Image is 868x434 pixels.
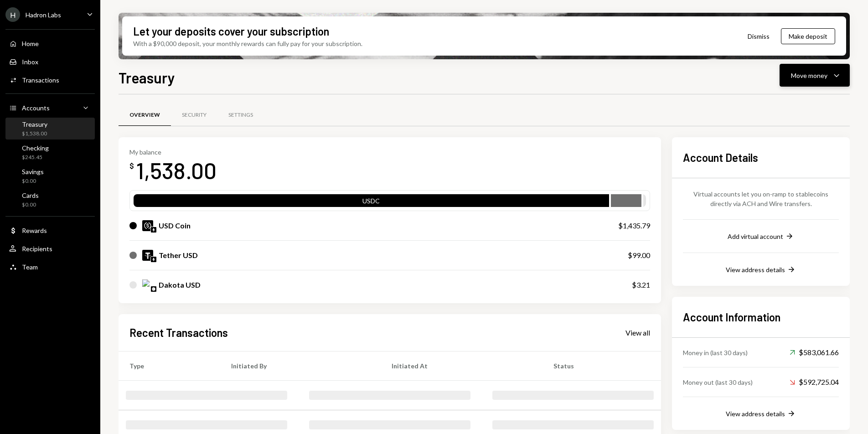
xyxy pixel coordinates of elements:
button: View address details [726,409,796,419]
div: $1,538.00 [22,130,47,138]
div: Virtual accounts let you on-ramp to stablecoins directly via ACH and Wire transfers. [683,189,839,208]
div: $99.00 [628,250,650,261]
div: $ [129,161,134,170]
div: Team [22,263,38,271]
div: Security [182,111,207,119]
div: Cards [22,191,39,199]
div: $592,725.04 [790,377,839,387]
a: Inbox [5,53,95,70]
a: Rewards [5,222,95,238]
div: Dakota USD [159,279,201,290]
img: DKUSD [142,279,153,290]
div: Money out (last 30 days) [683,377,753,387]
a: Security [171,103,217,127]
div: With a $90,000 deposit, your monthly rewards can fully pay for your subscription. [133,39,362,48]
h1: Treasury [119,68,175,87]
div: Move money [791,71,827,80]
div: 1,538.00 [136,156,217,185]
div: H [5,7,20,22]
button: View address details [726,265,796,275]
div: Savings [22,168,44,176]
div: Tether USD [159,250,198,261]
a: Team [5,258,95,275]
a: Settings [217,103,264,127]
div: Transactions [22,76,59,84]
button: Add virtual account [728,232,794,242]
div: View address details [726,410,785,418]
div: $0.00 [22,177,44,185]
div: Overview [129,111,160,119]
div: USDC [134,196,609,209]
a: Savings$0.00 [5,165,95,187]
div: Money in (last 30 days) [683,348,748,357]
button: Dismiss [736,26,781,47]
div: $245.45 [22,154,49,161]
button: Make deposit [781,28,835,44]
div: Recipients [22,245,52,253]
div: Checking [22,144,49,152]
div: View all [625,328,650,337]
div: $0.00 [22,201,39,209]
th: Initiated At [381,351,542,380]
a: Overview [119,103,171,127]
div: USD Coin [159,220,191,231]
img: ethereum-mainnet [151,227,156,232]
div: Rewards [22,227,47,234]
img: base-mainnet [151,286,156,292]
a: Treasury$1,538.00 [5,118,95,139]
a: Recipients [5,240,95,257]
a: Cards$0.00 [5,189,95,211]
div: Home [22,40,39,47]
a: Checking$245.45 [5,141,95,163]
div: View address details [726,266,785,274]
img: ethereum-mainnet [151,257,156,262]
div: My balance [129,148,217,156]
img: USDC [142,220,153,231]
th: Initiated By [220,351,381,380]
a: Home [5,35,95,52]
button: Move money [780,64,850,87]
div: Treasury [22,120,47,128]
a: Transactions [5,72,95,88]
div: $1,435.79 [618,220,650,231]
th: Type [119,351,220,380]
div: Let your deposits cover your subscription [133,24,329,39]
h2: Account Details [683,150,839,165]
th: Status [542,351,661,380]
div: Accounts [22,104,50,112]
img: USDT [142,250,153,261]
div: Add virtual account [728,232,783,240]
div: Hadron Labs [26,11,61,19]
a: View all [625,327,650,337]
div: $583,061.66 [790,347,839,358]
div: $3.21 [632,279,650,290]
h2: Recent Transactions [129,325,228,340]
div: Settings [228,111,253,119]
a: Accounts [5,99,95,116]
h2: Account Information [683,310,839,325]
div: Inbox [22,58,38,66]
